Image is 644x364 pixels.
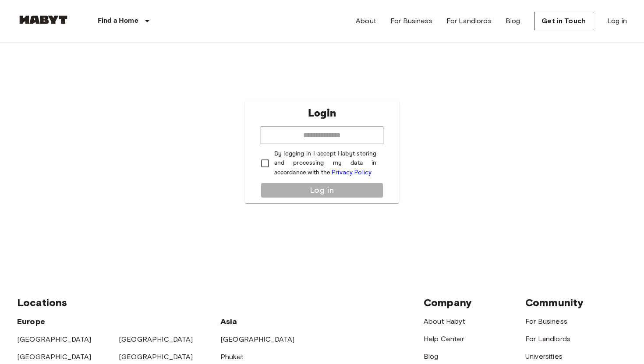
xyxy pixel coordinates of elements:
img: Habyt [17,15,70,24]
a: [GEOGRAPHIC_DATA] [220,335,295,343]
a: For Landlords [446,16,492,26]
a: [GEOGRAPHIC_DATA] [17,353,92,361]
a: Log in [607,16,627,26]
a: Privacy Policy [332,169,372,176]
a: For Business [390,16,432,26]
a: Help Center [424,335,464,343]
span: Asia [220,317,237,326]
a: About Habyt [424,317,465,325]
span: Europe [17,317,45,326]
a: Blog [506,16,520,26]
span: Community [525,296,584,309]
span: Company [424,296,472,309]
a: About [356,16,376,26]
a: Phuket [220,353,244,361]
a: For Business [525,317,567,325]
p: Login [308,106,336,121]
a: [GEOGRAPHIC_DATA] [119,353,193,361]
a: Get in Touch [534,12,593,30]
a: Blog [424,352,439,360]
p: Find a Home [98,16,138,26]
a: For Landlords [525,335,570,343]
p: By logging in I accept Habyt storing and processing my data in accordance with the [274,149,377,177]
a: Universities [525,352,563,360]
span: Locations [17,296,67,309]
a: [GEOGRAPHIC_DATA] [17,335,92,343]
a: [GEOGRAPHIC_DATA] [119,335,193,343]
